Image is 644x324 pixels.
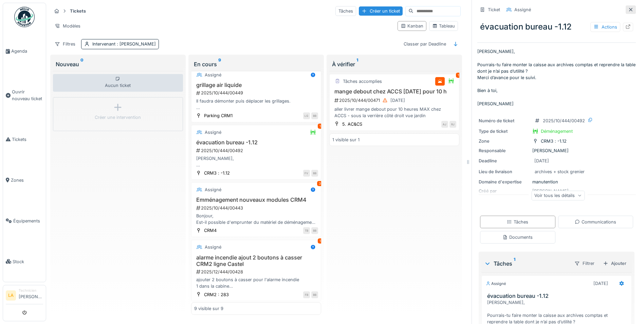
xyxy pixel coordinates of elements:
[303,227,310,234] div: TB
[531,191,585,200] div: Voir tous les détails
[535,168,585,175] div: archives + stock grenier
[204,170,230,176] div: CRM3 : -1.12
[3,72,46,119] a: Ouvrir nouveau ticket
[218,60,221,68] sup: 9
[303,112,310,119] div: LG
[311,227,318,234] div: BB
[311,112,318,119] div: BB
[6,290,16,301] li: LA
[401,39,449,49] div: Classer par Deadline
[204,112,233,119] div: Parking CRM1
[12,136,43,143] span: Tickets
[514,6,531,13] div: Assigné
[194,60,318,68] div: En cours
[196,205,318,211] div: 2025/10/444/00443
[334,96,456,105] div: 2025/10/444/00471
[205,72,221,78] div: Assigné
[3,119,46,160] a: Tickets
[205,129,221,136] div: Assigné
[56,60,180,68] div: Nouveau
[543,118,585,124] div: 2025/10/444/00492
[534,158,549,164] div: [DATE]
[502,234,533,240] div: Documents
[196,269,318,275] div: 2025/12/444/00428
[441,121,448,128] div: AJ
[479,128,530,134] div: Type de ticket
[477,18,636,36] div: évacuation bureau -1.12
[575,219,616,225] div: Communications
[3,200,46,241] a: Équipements
[80,60,84,68] sup: 0
[488,6,500,13] div: Ticket
[194,305,223,312] div: 9 visible sur 9
[204,291,229,298] div: CRM2 : 283
[3,31,46,72] a: Agenda
[477,48,636,107] p: [PERSON_NAME], Pourrais-tu faire monter la caisse aux archives comptas et reprendre la table dont...
[311,170,318,177] div: BB
[12,89,43,102] span: Ouvrir nouveau ticket
[479,118,530,124] div: Numéro de ticket
[332,88,456,95] h3: mange debout chez ACCS [DATE] pour 10 h
[571,258,597,268] div: Filtrer
[6,288,43,304] a: LA Technicien[PERSON_NAME]
[390,97,405,104] div: [DATE]
[342,121,362,127] div: 5. AC&CS
[317,181,323,186] div: 3
[479,147,634,154] div: [PERSON_NAME]
[332,106,456,119] div: aller livrer mange debout pour 10 heures MAX chez ACCS - sous la verrière côté droit vue jardin
[194,82,318,88] h3: grillage air liquide
[14,7,35,27] img: Badge_color-CXgf-gQk.svg
[479,168,530,175] div: Lieu de livraison
[335,6,356,16] div: Tâches
[593,280,608,287] div: [DATE]
[92,41,156,47] div: Intervenant
[11,177,43,183] span: Zones
[194,254,318,267] h3: alarme incendie ajout 2 boutons à casser CRM2 ligne Castel
[479,147,530,154] div: Responsable
[318,238,323,244] div: 1
[303,170,310,177] div: FV
[67,8,89,14] strong: Tickets
[11,48,43,54] span: Agenda
[359,6,403,16] div: Créer un ticket
[204,227,217,234] div: CRM4
[52,21,84,31] div: Modèles
[541,138,567,144] div: CRM3 : -1.12
[401,23,423,29] div: Kanban
[600,259,629,268] div: Ajouter
[194,155,318,168] div: [PERSON_NAME], Pourrais-tu faire monter la caisse aux archives comptas et reprendre la table dont...
[205,244,221,250] div: Assigné
[432,23,455,29] div: Tableau
[52,39,78,49] div: Filtres
[332,137,360,143] div: 1 visible sur 1
[3,241,46,282] a: Stock
[13,218,43,224] span: Équipements
[484,259,569,268] div: Tâches
[95,114,141,121] div: Créer une intervention
[205,186,221,193] div: Assigné
[194,139,318,146] h3: évacuation bureau -1.12
[590,22,620,32] div: Actions
[13,258,43,265] span: Stock
[332,60,457,68] div: À vérifier
[19,288,43,303] li: [PERSON_NAME]
[194,213,318,226] div: Bonjour, Est-il possible d'emprunter du matériel de déménagement au [GEOGRAPHIC_DATA] pour l'emmé...
[194,98,318,111] div: Il faudra démonter puis déplacer les grillages. L intervention AIR LIQUIDE est prévue début octobre.
[479,179,634,185] div: manutention
[196,90,318,96] div: 2025/10/444/00449
[19,288,43,293] div: Technicien
[486,281,506,287] div: Assigné
[3,160,46,200] a: Zones
[311,291,318,298] div: BB
[514,259,515,268] sup: 1
[318,124,323,129] div: 1
[356,60,358,68] sup: 1
[507,219,528,225] div: Tâches
[194,276,318,289] div: ajouter 2 boutons à casser pour l'alarme incendie 1 dans la cabine 1 au rez en dessous de la cabine
[196,147,318,154] div: 2025/10/444/00492
[343,78,382,85] div: Tâches accomplies
[53,74,183,92] div: Aucun ticket
[456,73,461,78] div: 1
[449,121,456,128] div: RJ
[115,41,156,47] span: : [PERSON_NAME]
